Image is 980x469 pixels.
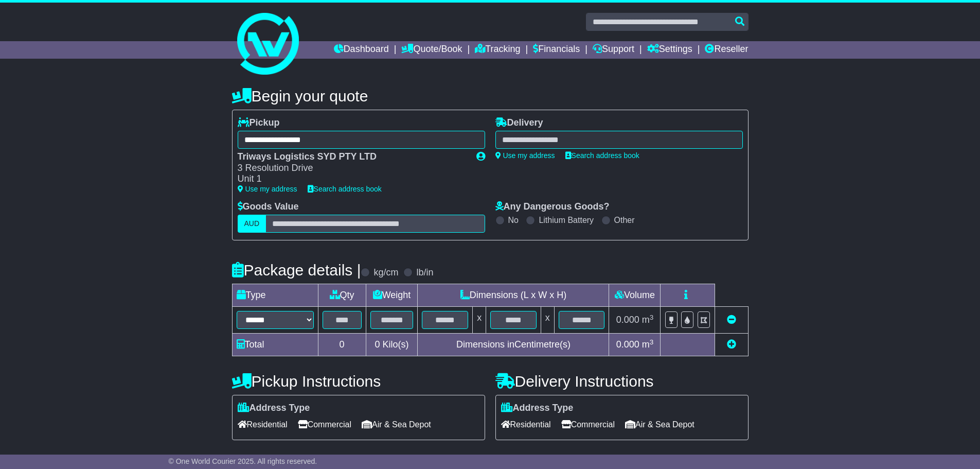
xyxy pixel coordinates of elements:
[539,215,594,225] label: Lithium Battery
[647,41,692,59] a: Settings
[495,151,555,160] a: Use my address
[232,334,318,356] td: Total
[501,416,551,432] span: Residential
[533,41,580,59] a: Financials
[238,151,466,163] div: Triways Logistics SYD PTY LTD
[362,416,431,432] span: Air & Sea Depot
[238,201,299,213] label: Goods Value
[416,267,433,279] label: lb/in
[727,315,736,325] a: Remove this item
[232,284,318,307] td: Type
[401,41,462,59] a: Quote/Book
[727,339,736,350] a: Add new item
[366,284,418,307] td: Weight
[238,117,280,129] label: Pickup
[238,403,310,414] label: Address Type
[418,284,609,307] td: Dimensions (L x W x H)
[318,334,366,356] td: 0
[616,339,639,350] span: 0.000
[308,185,382,193] a: Search address book
[373,267,398,279] label: kg/cm
[298,416,351,432] span: Commercial
[238,173,466,185] div: Unit 1
[366,334,418,356] td: Kilo(s)
[705,41,748,59] a: Reseller
[495,117,543,129] label: Delivery
[238,215,266,233] label: AUD
[418,334,609,356] td: Dimensions in Centimetre(s)
[616,315,639,325] span: 0.000
[609,284,661,307] td: Volume
[475,41,520,59] a: Tracking
[238,416,288,432] span: Residential
[642,315,654,325] span: m
[232,262,361,279] h4: Package details |
[501,403,574,414] label: Address Type
[508,215,519,225] label: No
[495,373,749,390] h4: Delivery Instructions
[232,373,485,390] h4: Pickup Instructions
[473,307,486,334] td: x
[625,416,694,432] span: Air & Sea Depot
[561,416,615,432] span: Commercial
[238,185,297,193] a: Use my address
[375,339,380,350] span: 0
[650,338,654,346] sup: 3
[334,41,389,59] a: Dashboard
[238,163,466,174] div: 3 Resolution Drive
[650,314,654,321] sup: 3
[495,201,610,213] label: Any Dangerous Goods?
[318,284,366,307] td: Qty
[565,151,639,160] a: Search address book
[232,88,749,105] h4: Begin your quote
[541,307,554,334] td: x
[614,215,635,225] label: Other
[593,41,634,59] a: Support
[642,339,654,350] span: m
[169,457,317,465] span: © One World Courier 2025. All rights reserved.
